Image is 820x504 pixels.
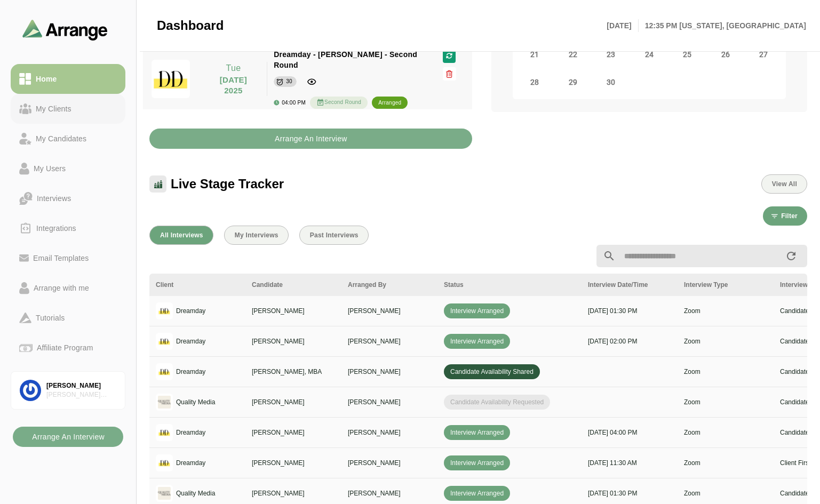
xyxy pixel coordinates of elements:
div: My Candidates [31,132,91,145]
span: Monday, September 22, 2025 [566,47,580,62]
p: [PERSON_NAME] [348,397,431,407]
span: Saturday, September 27, 2025 [756,47,771,62]
div: Affiliate Program [33,341,97,354]
span: Tuesday, September 23, 2025 [603,47,618,62]
a: [PERSON_NAME][PERSON_NAME] Associates [11,371,125,410]
a: My Users [11,154,125,183]
p: Zoom [684,458,767,468]
a: My Clients [11,94,125,124]
button: Arrange An Interview [13,427,123,447]
img: logo [156,454,173,471]
img: logo [156,333,173,350]
b: Arrange An Interview [31,427,105,447]
a: Arrange with me [11,273,125,303]
span: Interview Arranged [444,425,510,440]
img: logo [156,363,173,380]
p: [PERSON_NAME] [348,306,431,316]
span: Candidate Availability Shared [444,364,540,379]
b: Arrange An Interview [274,129,347,149]
div: Interviews [33,192,75,205]
div: Arrange with me [29,282,93,294]
p: [PERSON_NAME] [348,337,431,346]
div: Home [31,73,61,85]
button: My Interviews [224,226,289,245]
a: My Candidates [11,124,125,154]
span: Tuesday, September 30, 2025 [603,75,618,90]
span: View All [771,180,797,188]
p: [PERSON_NAME] [348,489,431,498]
p: [PERSON_NAME] [252,489,335,498]
p: [DATE] 02:00 PM [588,337,671,346]
div: Integrations [32,222,81,235]
p: Dreamday [176,306,205,316]
div: My Clients [31,102,76,115]
p: [PERSON_NAME], MBA [252,367,335,377]
img: logo [156,485,173,502]
div: Second Round [310,97,368,109]
p: [PERSON_NAME] [252,458,335,468]
p: Dreamday [176,367,205,377]
span: My Interviews [234,231,278,239]
p: Quality Media [176,489,215,498]
p: Dreamday [176,428,205,437]
p: [PERSON_NAME] [348,458,431,468]
span: Wednesday, September 24, 2025 [642,47,657,62]
span: Interview Arranged [444,334,510,349]
p: [PERSON_NAME] [252,306,335,316]
span: Sunday, September 21, 2025 [527,47,542,62]
button: All Interviews [149,226,213,245]
div: My Users [29,162,70,175]
p: 12:35 PM [US_STATE], [GEOGRAPHIC_DATA] [639,19,806,32]
p: [PERSON_NAME] [348,367,431,377]
div: [PERSON_NAME] Associates [46,390,116,399]
button: Arrange An Interview [149,129,472,149]
div: 04:00 PM [274,100,306,106]
div: Arranged By [348,280,431,290]
p: [PERSON_NAME] [252,337,335,346]
p: [DATE] 04:00 PM [588,428,671,437]
p: Zoom [684,428,767,437]
p: Zoom [684,489,767,498]
a: Home [11,64,125,94]
p: Tue [206,62,260,75]
span: Thursday, September 25, 2025 [680,47,695,62]
span: Past Interviews [309,231,359,239]
img: logo [156,302,173,319]
button: View All [761,174,807,194]
span: Friday, September 26, 2025 [718,47,733,62]
span: Dashboard [157,18,224,34]
p: Dreamday [176,337,205,346]
p: [DATE] 01:30 PM [588,489,671,498]
div: arranged [378,98,401,108]
p: [PERSON_NAME] [252,428,335,437]
a: Integrations [11,213,125,243]
button: Filter [763,206,807,226]
div: 30 [286,76,292,87]
span: Candidate Availability Requested [444,395,550,410]
i: appended action [785,250,798,262]
img: arrangeai-name-small-logo.4d2b8aee.svg [22,19,108,40]
span: Sunday, September 28, 2025 [527,75,542,90]
p: Zoom [684,367,767,377]
span: Monday, September 29, 2025 [566,75,580,90]
img: dreamdayla_logo.jpg [152,60,190,98]
div: Interview Type [684,280,767,290]
div: [PERSON_NAME] [46,381,116,390]
div: Interview Date/Time [588,280,671,290]
p: [DATE] [607,19,638,32]
span: Interview Arranged [444,455,510,470]
a: Email Templates [11,243,125,273]
p: Zoom [684,397,767,407]
span: Live Stage Tracker [171,176,284,192]
span: Interview Arranged [444,303,510,318]
p: [DATE] 01:30 PM [588,306,671,316]
button: Past Interviews [299,226,369,245]
span: Filter [781,212,798,220]
p: Zoom [684,306,767,316]
div: Client [156,280,239,290]
p: Dreamday [176,458,205,468]
p: [DATE] 2025 [206,75,260,96]
p: Quality Media [176,397,215,407]
img: logo [156,424,173,441]
div: Status [444,280,575,290]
